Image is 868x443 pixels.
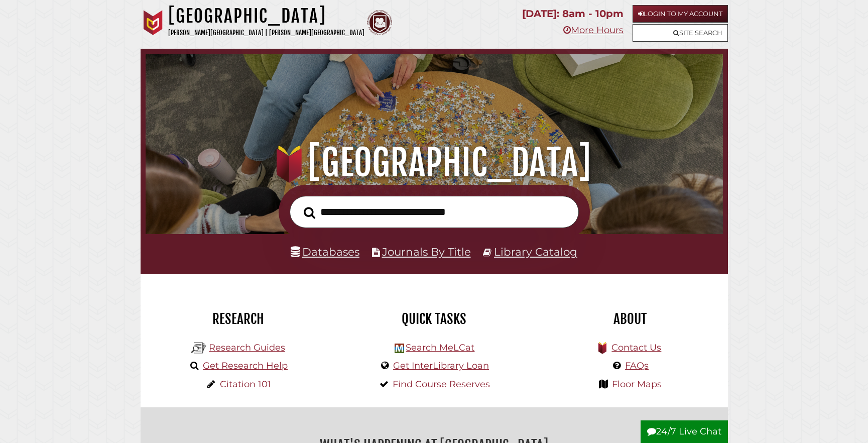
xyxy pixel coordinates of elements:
[612,379,662,390] a: Floor Maps
[209,342,285,353] a: Research Guides
[148,310,329,327] h2: Research
[158,141,709,185] h1: [GEOGRAPHIC_DATA]
[168,5,364,27] h1: [GEOGRAPHIC_DATA]
[563,25,624,36] a: More Hours
[406,342,474,353] a: Search MeLCat
[382,245,471,258] a: Journals By Title
[344,310,525,327] h2: Quick Tasks
[168,27,364,39] p: [PERSON_NAME][GEOGRAPHIC_DATA] | [PERSON_NAME][GEOGRAPHIC_DATA]
[304,206,315,219] i: Search
[191,341,206,356] img: Hekman Library Logo
[633,24,728,42] a: Site Search
[220,379,271,390] a: Citation 101
[291,245,359,258] a: Databases
[299,204,320,222] button: Search
[633,5,728,23] a: Login to My Account
[393,360,489,371] a: Get InterLibrary Loan
[395,344,404,353] img: Hekman Library Logo
[367,10,392,35] img: Calvin Theological Seminary
[141,10,166,35] img: Calvin University
[393,379,490,390] a: Find Course Reserves
[203,360,288,371] a: Get Research Help
[522,5,624,23] p: [DATE]: 8am - 10pm
[625,360,649,371] a: FAQs
[611,342,661,353] a: Contact Us
[494,245,577,258] a: Library Catalog
[540,310,720,327] h2: About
